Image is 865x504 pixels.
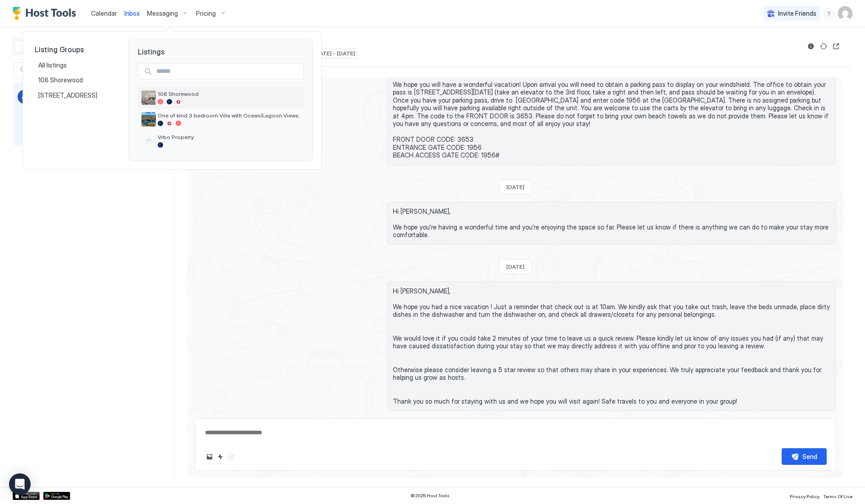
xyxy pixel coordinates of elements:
[38,91,99,99] span: [STREET_ADDRESS]
[141,90,156,105] div: listing image
[129,40,313,56] span: Listings
[9,473,31,495] div: Open Intercom Messenger
[141,112,156,126] div: listing image
[38,61,68,69] span: All listings
[35,45,114,54] span: Listing Groups
[158,90,300,97] span: 108 Shorewood
[153,64,303,79] input: Input Field
[158,112,300,119] span: One of kind 3 bedroom Villa with Ocean/Lagoon Views.
[38,76,84,84] span: 108 Shorewood
[158,134,300,140] span: Vrbo Property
